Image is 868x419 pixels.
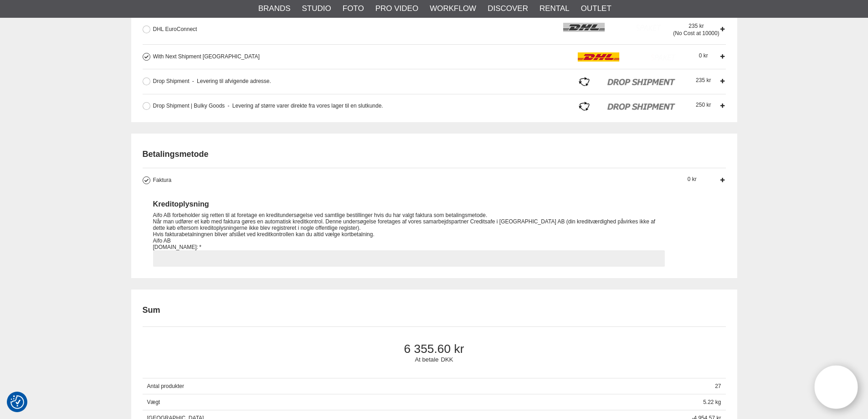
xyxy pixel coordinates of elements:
[153,199,665,209] h3: Kreditoplysning
[153,103,225,109] span: Drop Shipment | Bulky Goods
[143,378,711,394] span: Antal produkter
[143,305,160,316] h2: Sum
[153,177,172,183] span: Faktura
[153,78,190,84] span: Drop Shipment
[153,231,665,238] div: Hvis fakturabetalningnen bliver afslået ved kreditkontrollen kan du altid vælge kortbetalning.
[158,342,710,356] span: 6 355.60
[228,103,383,109] span: Levering af større varer direkte fra vores lager til en slutkunde.
[143,149,726,160] h2: Betalingsmetode
[415,356,438,363] span: At betale
[258,3,291,15] a: Brands
[578,52,676,62] img: icon_dhl.png
[153,26,197,32] span: DHL EuroConnect
[375,3,418,15] a: Pro Video
[343,3,364,15] a: Foto
[302,3,331,15] a: Studio
[563,23,662,32] img: icon_dhl.png
[153,250,665,267] input: Faktura Kreditoplysning Aifo AB forbeholder sig retten til at foretage en kreditundersøgelse ved ...
[673,30,719,36] span: (No Cost at 10000)
[578,77,676,86] img: icon_dropshipments_logo.png
[10,395,24,409] img: Revisit consent button
[710,378,725,394] span: 27
[430,3,476,15] a: Workflow
[699,52,708,59] span: 0
[688,176,697,182] span: 0
[153,244,201,250] label: [DOMAIN_NAME]:
[143,394,699,410] span: Vægt
[488,3,528,15] a: Discover
[192,78,271,84] span: Levering til afvigende adresse.
[153,212,665,218] div: Aifo AB forbeholder sig retten til at foretage en kreditundersøgelse ved samtlige bestillinger hv...
[696,77,711,83] span: 235
[578,102,676,111] img: icon_dropshipments_logo.png
[153,218,665,231] div: Når man udfører et køb med faktura gøres en automatisk kreditkontrol. Denne undersøgelse foretage...
[696,102,711,108] span: 250
[688,23,704,29] span: 235
[539,3,570,15] a: Rental
[699,394,725,410] span: 5.22 kg
[153,238,665,244] div: Aifo AB
[10,394,24,410] button: Samtykkepræferencer
[441,356,453,363] span: DKK
[153,53,260,60] span: With Next Shipment [GEOGRAPHIC_DATA]
[581,3,611,15] a: Outlet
